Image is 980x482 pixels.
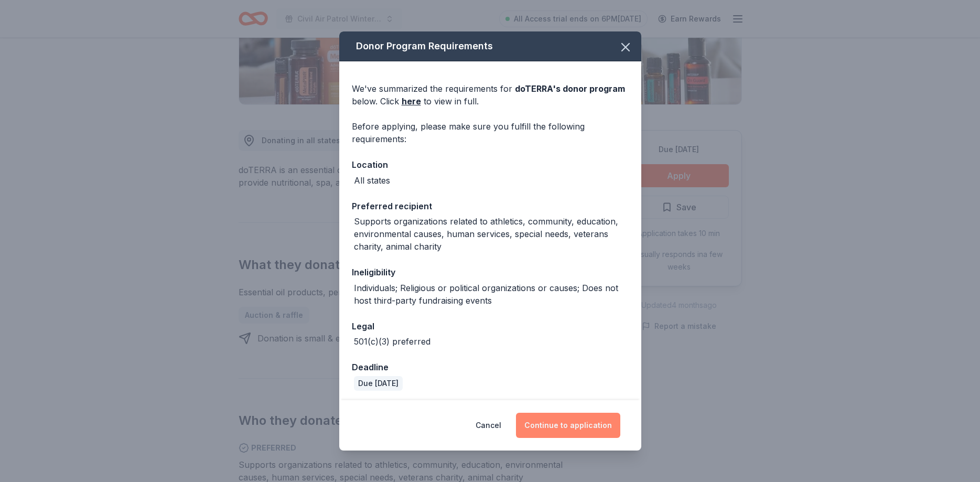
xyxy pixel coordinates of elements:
div: Before applying, please make sure you fulfill the following requirements: [352,120,629,145]
a: here [402,95,421,108]
div: Preferred recipient [352,199,629,213]
div: Deadline [352,360,629,374]
div: Due [DATE] [354,376,403,391]
div: Donor Program Requirements [339,31,641,61]
div: 501(c)(3) preferred [354,335,430,348]
div: Ineligibility [352,265,629,279]
div: Location [352,158,629,172]
div: We've summarized the requirements for below. Click to view in full. [352,82,629,108]
button: Cancel [476,413,501,438]
div: Individuals; Religious or political organizations or causes; Does not host third-party fundraisin... [354,282,629,307]
button: Continue to application [516,413,620,438]
div: Supports organizations related to athletics, community, education, environmental causes, human se... [354,215,629,253]
div: Legal [352,319,629,333]
div: All states [354,174,390,187]
span: doTERRA 's donor program [515,83,625,94]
